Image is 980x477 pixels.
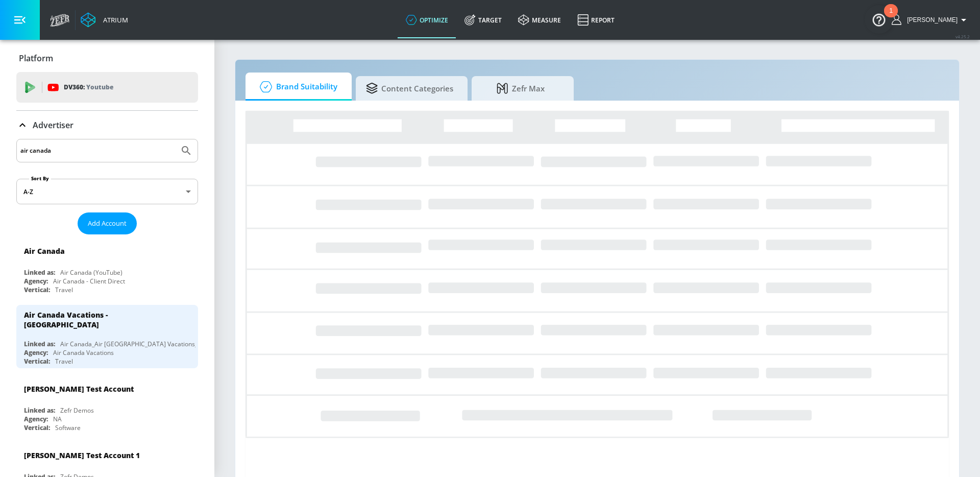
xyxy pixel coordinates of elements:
[55,357,73,366] div: Travel
[366,76,453,101] span: Content Categories
[29,175,51,182] label: Sort By
[482,76,559,101] span: Zefr Max
[569,2,623,38] a: Report
[24,415,48,423] div: Agency:
[24,450,140,460] div: [PERSON_NAME] Test Account 1
[24,357,50,366] div: Vertical:
[16,376,198,435] div: [PERSON_NAME] Test AccountLinked as:Zefr DemosAgency:NAVertical:Software
[16,72,198,103] div: DV360: Youtube
[16,238,198,297] div: Air CanadaLinked as:Air Canada (YouTube)Agency:Air Canada - Client DirectVertical:Travel
[53,415,62,423] div: NA
[24,268,55,277] div: Linked as:
[24,340,55,348] div: Linked as:
[99,15,128,25] div: Atrium
[16,44,198,73] div: Platform
[889,11,893,24] div: 1
[955,34,970,39] span: v 4.25.2
[24,285,50,294] div: Vertical:
[53,348,114,357] div: Air Canada Vacations
[60,340,259,348] div: Air Canada_Air [GEOGRAPHIC_DATA] Vacations_CAN_YouTube_DV360
[16,111,198,139] div: Advertiser
[903,16,958,23] span: login as: anthony.rios@zefr.com
[16,179,198,204] div: A-Z
[892,14,970,26] button: [PERSON_NAME]
[256,75,337,99] span: Brand Suitability
[24,384,134,394] div: [PERSON_NAME] Test Account
[24,310,181,329] div: Air Canada Vacations - [GEOGRAPHIC_DATA]
[60,406,94,415] div: Zefr Demos
[456,2,510,38] a: Target
[24,348,48,357] div: Agency:
[55,285,73,294] div: Travel
[55,423,81,432] div: Software
[20,144,175,157] input: Search by name
[78,212,137,234] button: Add Account
[24,246,65,256] div: Air Canada
[60,268,122,277] div: Air Canada (YouTube)
[865,5,893,34] button: Open Resource Center, 1 new notification
[81,12,128,28] a: Atrium
[33,120,73,131] p: Advertiser
[24,423,50,432] div: Vertical:
[24,406,55,415] div: Linked as:
[510,2,569,38] a: measure
[88,218,127,229] span: Add Account
[64,82,113,93] p: DV360:
[19,53,53,64] p: Platform
[86,82,113,92] p: Youtube
[16,305,198,368] div: Air Canada Vacations - [GEOGRAPHIC_DATA]Linked as:Air Canada_Air [GEOGRAPHIC_DATA] Vacations_CAN_...
[175,139,198,162] button: Submit Search
[24,277,48,285] div: Agency:
[53,277,125,285] div: Air Canada - Client Direct
[398,2,456,38] a: optimize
